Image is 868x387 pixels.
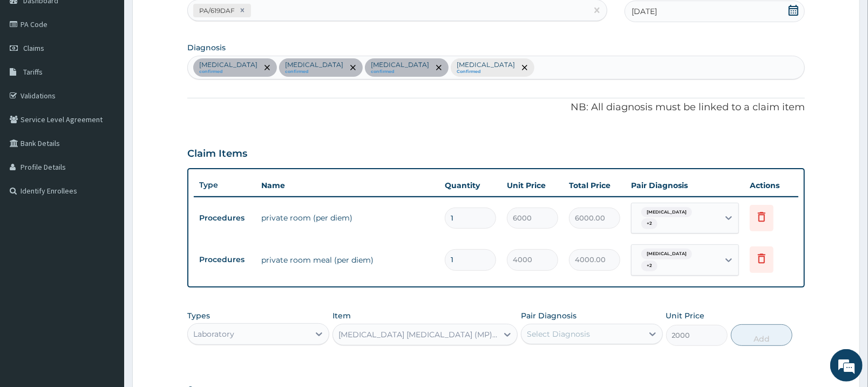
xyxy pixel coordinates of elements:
[520,63,530,72] span: remove selection option
[5,266,206,304] textarea: Type your message and hit 'Enter'
[457,61,515,69] p: [MEDICAL_DATA]
[23,67,43,77] span: Tariffs
[632,6,657,17] span: [DATE]
[501,175,564,196] th: Unit Price
[666,310,705,321] label: Unit Price
[641,249,692,259] span: [MEDICAL_DATA]
[348,63,358,72] span: remove selection option
[63,122,149,231] span: We're online!
[56,61,181,75] div: Chat with us now
[23,43,44,53] span: Claims
[187,311,210,321] label: Types
[527,329,590,339] div: Select Diagnosis
[371,61,429,69] p: [MEDICAL_DATA]
[199,61,257,69] p: [MEDICAL_DATA]
[194,208,256,228] td: Procedures
[434,63,444,72] span: remove selection option
[338,329,499,340] div: [MEDICAL_DATA] [MEDICAL_DATA] (MP) RDT
[641,218,657,229] span: + 2
[196,4,236,17] div: PA/619DAF
[285,61,343,69] p: [MEDICAL_DATA]
[262,63,272,72] span: remove selection option
[564,175,626,196] th: Total Price
[177,5,203,31] div: Minimize live chat window
[256,175,439,196] th: Name
[371,69,429,75] small: confirmed
[199,69,257,75] small: confirmed
[194,250,256,270] td: Procedures
[256,249,439,271] td: private room meal (per diem)
[626,175,744,196] th: Pair Diagnosis
[187,42,226,53] label: Diagnosis
[731,324,792,346] button: Add
[187,101,805,115] p: NB: All diagnosis must be linked to a claim item
[187,148,247,160] h3: Claim Items
[641,261,657,271] span: + 2
[194,175,256,195] th: Type
[285,69,343,75] small: confirmed
[20,54,44,81] img: d_794563401_company_1708531726252_794563401
[193,329,234,339] div: Laboratory
[439,175,501,196] th: Quantity
[641,207,692,218] span: [MEDICAL_DATA]
[256,207,439,229] td: private room (per diem)
[457,69,515,75] small: Confirmed
[744,175,798,196] th: Actions
[521,310,577,321] label: Pair Diagnosis
[333,310,351,321] label: Item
